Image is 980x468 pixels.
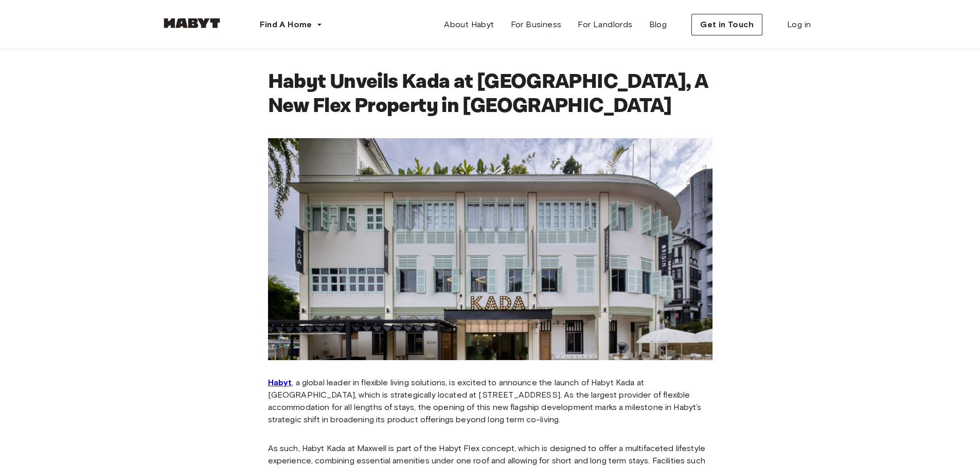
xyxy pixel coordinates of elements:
a: For Landlords [569,14,640,35]
span: Get in Touch [700,18,754,31]
span: Log in [787,18,811,31]
a: About Habyt [436,14,502,35]
button: Get in Touch [691,14,762,35]
span: Find A Home [260,18,312,31]
span: Blog [649,18,667,31]
a: Blog [641,14,675,35]
h1: Habyt Unveils Kada at [GEOGRAPHIC_DATA], A New Flex Property in [GEOGRAPHIC_DATA] [268,70,712,118]
span: For Business [511,18,562,31]
a: Habyt [268,378,292,387]
img: Habyt Unveils Kada at Maxwell, A New Flex Property in Singapore [268,138,712,360]
a: For Business [503,14,570,35]
span: About Habyt [444,18,494,31]
p: , a global leader in flexible living solutions, is excited to announce the launch of Habyt Kada a... [268,377,712,426]
img: Habyt [161,18,223,28]
a: Log in [779,14,819,35]
button: Find A Home [252,14,331,35]
span: For Landlords [578,18,632,31]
